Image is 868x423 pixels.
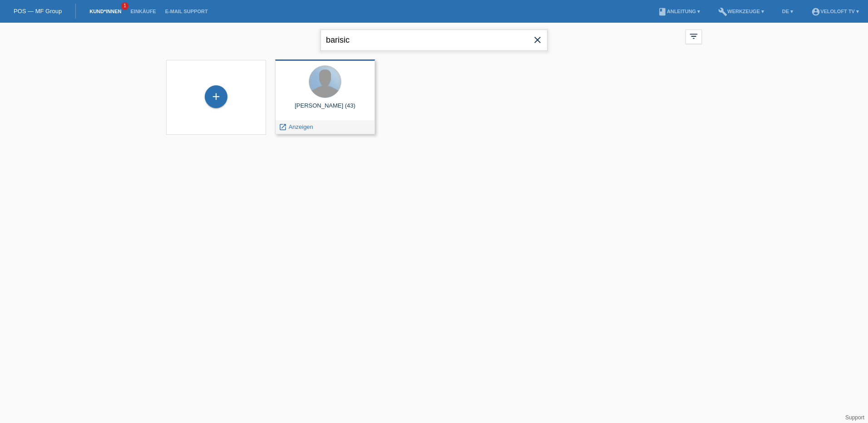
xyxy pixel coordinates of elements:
a: bookAnleitung ▾ [653,9,705,14]
a: launch Anzeigen [279,123,313,130]
i: account_circle [811,7,820,16]
a: E-Mail Support [161,9,212,14]
i: close [532,34,543,45]
a: Support [845,414,864,421]
span: Anzeigen [289,123,313,130]
i: build [718,7,727,16]
a: POS — MF Group [14,8,62,15]
a: Einkäufe [126,9,160,14]
i: book [658,7,667,16]
span: 1 [121,2,128,10]
a: Kund*innen [85,9,126,14]
i: filter_list [689,31,699,41]
a: DE ▾ [778,9,798,14]
a: buildWerkzeuge ▾ [714,9,769,14]
a: account_circleVeloLoft TV ▾ [807,9,863,14]
i: launch [279,123,287,131]
input: Suche... [321,30,547,51]
div: [PERSON_NAME] (43) [282,102,368,117]
div: Kund*in hinzufügen [205,89,227,104]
